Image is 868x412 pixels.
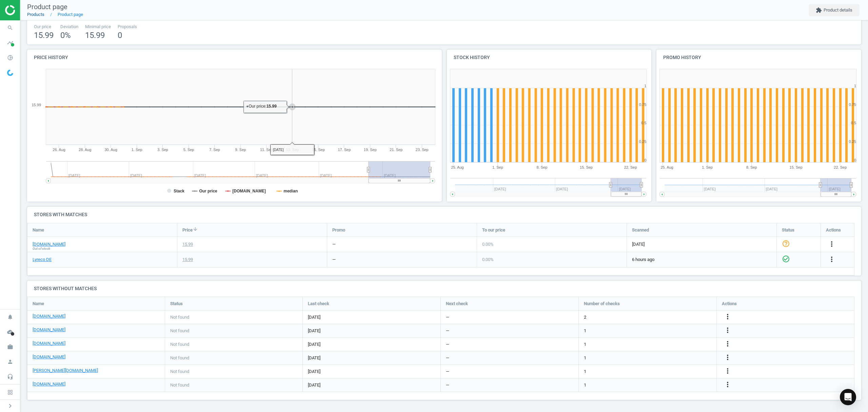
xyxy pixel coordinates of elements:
span: [DATE] [308,382,435,388]
a: [DOMAIN_NAME] [33,340,65,347]
tspan: 1. Sep [702,165,713,169]
span: Not found [170,328,189,334]
tspan: [DOMAIN_NAME] [232,189,266,193]
span: 1 [584,355,586,361]
tspan: 13. Sep [286,148,299,152]
span: Not found [170,355,189,361]
span: Not found [170,382,189,388]
span: 15.99 [85,31,105,40]
tspan: 5. Sep [183,148,194,152]
tspan: 7. Sep [209,148,220,152]
span: Out of stock [33,246,50,251]
button: extensionProduct details [809,4,860,16]
span: Last check [308,301,329,307]
text: 0.5 [641,121,646,125]
div: — [332,241,336,247]
tspan: 15. Sep [580,165,593,169]
span: Product page [27,3,67,11]
tspan: 8. Sep [746,165,757,169]
span: To our price [482,227,505,233]
div: — [332,257,336,263]
span: 0 [118,31,122,40]
img: wGWNvw8QSZomAAAAABJRU5ErkJggg== [7,70,13,76]
span: Not found [170,314,189,320]
span: Name [33,301,44,307]
i: headset_mic [4,370,17,383]
i: check_circle_outline [782,255,790,263]
i: more_vert [724,340,732,348]
tspan: Stack [174,189,184,193]
span: 1 [584,341,586,348]
text: 0.75 [639,102,646,107]
tspan: 15. Sep [312,148,325,152]
tspan: 8. Sep [536,165,547,169]
div: Open Intercom Messenger [840,389,856,405]
span: Minimal price [85,24,111,30]
h4: Price history [27,50,442,65]
tspan: 15. Sep [790,165,803,169]
h4: Stores without matches [27,281,861,297]
tspan: 26. Aug [53,148,65,152]
i: extension [816,7,822,13]
span: 15.99 [34,31,54,40]
tspan: 3. Sep [157,148,168,152]
span: 0 % [60,31,71,40]
tspan: 25. Aug [661,165,673,169]
i: pie_chart_outlined [4,51,17,64]
tspan: 1. Sep [132,148,142,152]
button: more_vert [828,255,836,264]
span: Promo [332,227,345,233]
i: more_vert [828,255,836,263]
i: cloud_done [4,325,17,338]
button: more_vert [724,367,732,376]
button: more_vert [724,313,732,322]
span: [DATE] [308,369,435,375]
span: 6 hours ago [632,257,771,263]
i: timeline [4,36,17,49]
i: more_vert [724,354,732,362]
span: 0.00 % [482,257,494,262]
i: more_vert [724,326,732,335]
div: 15.99 [182,257,193,263]
a: Products [27,12,44,17]
i: person [4,355,17,368]
i: notifications [4,311,17,323]
a: [DOMAIN_NAME] [33,381,65,387]
tspan: 1. Sep [492,165,503,169]
span: Name [33,227,44,233]
text: 0.25 [639,139,646,144]
span: [DATE] [308,314,435,320]
a: Lyreco DE [33,257,52,263]
span: Number of checks [584,301,620,307]
span: Actions [826,227,841,233]
button: more_vert [828,240,836,249]
span: Deviation [60,24,78,30]
span: — [446,341,449,348]
span: Actions [722,301,737,307]
span: — [446,328,449,334]
span: — [446,355,449,361]
span: Status [782,227,794,233]
button: more_vert [724,326,732,335]
tspan: 22. Sep [624,165,637,169]
i: arrow_downward [193,226,198,232]
button: chevron_right [2,401,19,410]
span: [DATE] [308,328,435,334]
text: 0.5 [851,121,856,125]
span: 1 [584,382,586,388]
span: Not found [170,369,189,375]
text: 0 [854,158,856,162]
span: Scanned [632,227,649,233]
tspan: 21. Sep [390,148,402,152]
tspan: 11. Sep [260,148,273,152]
text: 15.99 [32,103,41,107]
a: [PERSON_NAME][DOMAIN_NAME] [33,368,98,374]
button: more_vert [724,354,732,362]
tspan: 9. Sep [235,148,246,152]
span: 1 [584,369,586,375]
i: search [4,21,17,34]
span: 2 [584,314,586,320]
h4: Stock history [447,50,652,65]
span: Not found [170,341,189,348]
i: more_vert [724,367,732,375]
